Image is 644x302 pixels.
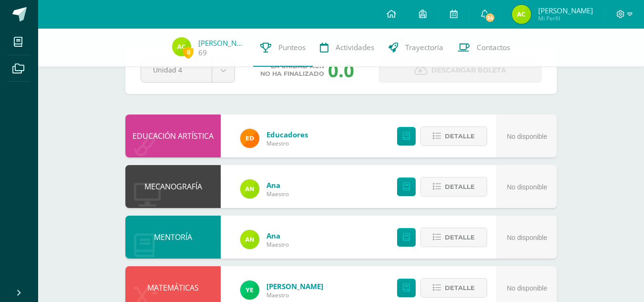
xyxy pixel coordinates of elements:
[420,126,487,146] button: Detalle
[445,127,475,145] span: Detalle
[420,228,487,247] button: Detalle
[172,37,191,56] img: f57f0b4b745e228f0935e65407e8e9fe.png
[260,62,324,78] span: La unidad aún no ha finalizado
[538,14,593,22] span: Mi Perfil
[313,29,381,67] a: Actividades
[507,133,547,140] span: No disponible
[266,180,289,190] a: Ana
[538,6,593,15] span: [PERSON_NAME]
[512,5,531,24] img: f57f0b4b745e228f0935e65407e8e9fe.png
[405,42,443,52] span: Trayectoria
[198,48,207,58] a: 69
[507,284,547,292] span: No disponible
[278,42,306,52] span: Punteos
[445,178,475,196] span: Detalle
[240,129,259,148] img: ed927125212876238b0630303cb5fd71.png
[336,42,374,52] span: Actividades
[328,58,354,83] div: 0.0
[507,183,547,191] span: No disponible
[198,38,246,48] a: [PERSON_NAME]
[153,59,200,81] span: Unidad 4
[266,281,323,291] a: [PERSON_NAME]
[125,216,221,259] div: MENTORÍA
[266,139,308,147] span: Maestro
[420,278,487,298] button: Detalle
[253,29,313,67] a: Punteos
[125,115,221,157] div: EDUCACIÓN ARTÍSTICA
[420,177,487,197] button: Detalle
[450,29,517,67] a: Contactos
[125,165,221,208] div: MECANOGRAFÍA
[477,42,510,52] span: Contactos
[266,240,289,249] span: Maestro
[240,230,259,249] img: 122d7b7bf6a5205df466ed2966025dea.png
[183,46,194,58] span: 0
[381,29,450,67] a: Trayectoria
[507,234,547,241] span: No disponible
[266,130,308,139] a: Educadores
[445,229,475,246] span: Detalle
[240,179,259,198] img: 122d7b7bf6a5205df466ed2966025dea.png
[445,279,475,297] span: Detalle
[141,59,235,82] a: Unidad 4
[266,190,289,198] span: Maestro
[485,12,495,23] span: 34
[240,281,259,300] img: dfa1fd8186729af5973cf42d94c5b6ba.png
[431,59,506,82] span: Descargar boleta
[266,231,289,240] a: Ana
[266,291,323,299] span: Maestro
